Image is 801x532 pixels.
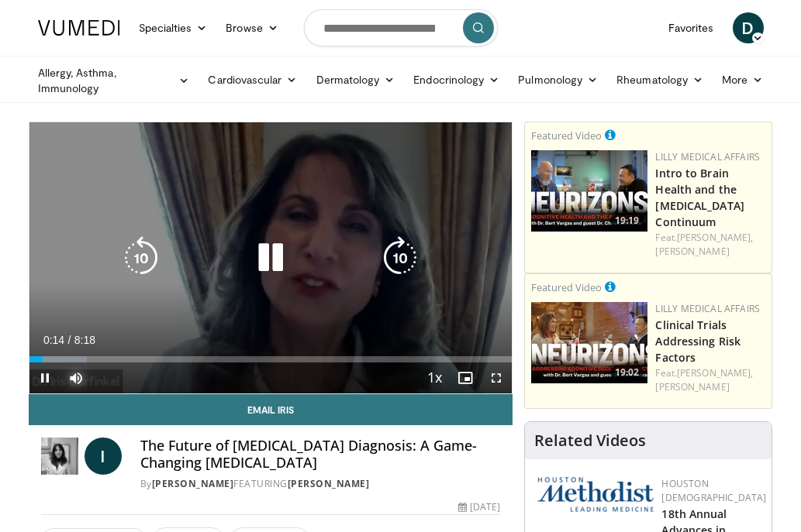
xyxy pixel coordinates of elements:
span: 19:02 [610,366,644,379]
span: 0:14 [43,334,64,346]
button: Fullscreen [481,362,512,393]
a: Cardiovascular [199,64,306,95]
h4: Related Videos [534,431,646,450]
img: Dr. Iris Gorfinkel [41,438,78,475]
a: Dermatology [307,64,405,95]
video-js: Video Player [29,122,513,393]
a: Favorites [659,12,723,43]
h4: The Future of [MEDICAL_DATA] Diagnosis: A Game-Changing [MEDICAL_DATA] [140,438,501,471]
a: Rheumatology [607,64,713,95]
span: 8:18 [74,334,95,346]
a: Intro to Brain Health and the [MEDICAL_DATA] Continuum [655,166,744,229]
button: Playback Rate [419,362,450,393]
a: More [713,64,772,95]
div: Feat. [655,231,765,259]
a: [PERSON_NAME] [288,477,370,490]
a: Clinical Trials Addressing Risk Factors [655,317,741,365]
a: 19:19 [531,150,647,232]
a: [PERSON_NAME], [677,231,753,244]
a: Email Iris [29,394,513,425]
div: [DATE] [458,500,500,514]
div: Feat. [655,366,765,394]
a: Houston [DEMOGRAPHIC_DATA] [661,477,766,504]
a: D [733,12,764,43]
img: 5e4488cc-e109-4a4e-9fd9-73bb9237ee91.png.150x105_q85_autocrop_double_scale_upscale_version-0.2.png [537,477,654,512]
img: VuMedi Logo [38,20,120,36]
button: Mute [60,362,91,393]
input: Search topics, interventions [304,9,498,46]
small: Featured Video [531,280,602,294]
div: Progress Bar [29,356,513,362]
a: [PERSON_NAME], [677,366,753,379]
a: Endocrinology [404,64,509,95]
a: 19:02 [531,302,647,383]
a: I [85,438,122,475]
a: Specialties [129,12,217,43]
a: [PERSON_NAME] [655,245,729,258]
a: Browse [216,12,288,43]
button: Enable picture-in-picture mode [450,362,481,393]
a: Allergy, Asthma, Immunology [29,65,199,96]
span: / [68,334,71,346]
small: Featured Video [531,129,602,142]
a: [PERSON_NAME] [152,477,234,490]
a: [PERSON_NAME] [655,380,729,393]
button: Pause [29,362,60,393]
a: Lilly Medical Affairs [655,150,760,163]
span: 19:19 [610,214,644,228]
img: a80fd508-2012-49d4-b73e-1d4e93549e78.png.150x105_q85_crop-smart_upscale.jpg [531,150,647,232]
div: By FEATURING [140,477,501,491]
img: 1541e73f-d457-4c7d-a135-57e066998777.png.150x105_q85_crop-smart_upscale.jpg [531,302,647,383]
a: Pulmonology [509,64,607,95]
a: Lilly Medical Affairs [655,302,760,315]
